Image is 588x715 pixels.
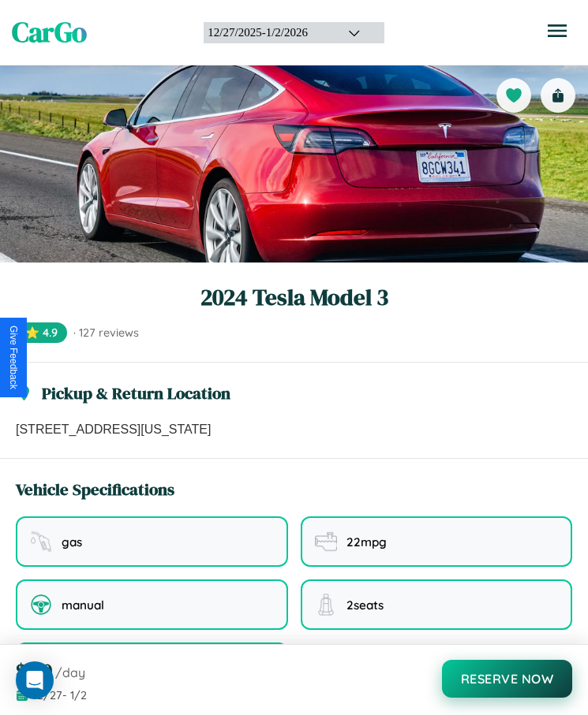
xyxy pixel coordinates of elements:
img: fuel efficiency [315,531,337,553]
span: gas [62,534,82,549]
div: Give Feedback [8,326,19,389]
button: Reserve Now [442,660,573,698]
img: seating [315,594,337,616]
span: CarGo [12,13,87,51]
span: $ 120 [16,657,52,683]
span: 12 / 27 - 1 / 2 [33,688,87,702]
div: Open Intercom Messenger [16,661,54,699]
h3: Pickup & Return Location [42,382,230,404]
span: 2 seats [346,598,384,613]
img: fuel type [30,531,52,553]
h1: 2024 Tesla Model 3 [16,281,572,313]
p: [STREET_ADDRESS][US_STATE] [16,420,572,439]
span: /day [55,665,85,680]
h3: Vehicle Specifications [16,478,174,501]
span: manual [62,598,104,613]
span: · 127 reviews [73,326,139,340]
span: 22 mpg [346,534,387,549]
span: ⭐ 4.9 [16,322,67,343]
div: 12 / 27 / 2025 - 1 / 2 / 2026 [208,26,328,39]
